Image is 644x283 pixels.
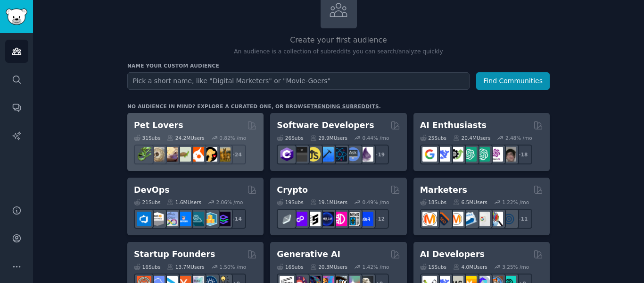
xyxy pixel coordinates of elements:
[453,199,487,206] div: 6.5M Users
[369,145,389,164] div: + 19
[167,264,204,270] div: 13.7M Users
[277,184,308,196] h2: Crypto
[512,209,532,229] div: + 11
[280,212,294,226] img: ethfinance
[176,212,191,226] img: DevOpsLinks
[359,147,373,162] img: elixir
[502,147,516,162] img: ArtificalIntelligence
[176,147,191,162] img: turtle
[203,147,217,162] img: PetAdvice
[277,120,374,131] h2: Software Developers
[363,199,389,206] div: 0.49 % /mo
[277,264,303,270] div: 16 Sub s
[293,212,307,226] img: 0xPolygon
[163,212,178,226] img: Docker_DevOps
[420,199,446,206] div: 18 Sub s
[332,212,347,226] img: defiblockchain
[6,9,27,25] img: GummySearch logo
[167,199,201,206] div: 1.6M Users
[462,212,477,226] img: Emailmarketing
[449,212,463,226] img: AskMarketing
[127,62,550,69] h3: Name your custom audience
[319,147,334,162] img: iOSProgramming
[203,212,217,226] img: aws_cdk
[310,135,347,141] div: 29.9M Users
[475,147,490,162] img: chatgpt_prompts_
[502,264,529,270] div: 3.25 % /mo
[127,34,550,46] h2: Create your first audience
[505,135,532,141] div: 2.48 % /mo
[216,212,231,226] img: PlatformEngineers
[512,145,532,164] div: + 18
[127,72,470,90] input: Pick a short name, like "Digital Marketers" or "Movie-Goers"
[420,249,485,260] h2: AI Developers
[363,264,389,270] div: 1.42 % /mo
[127,103,381,110] div: No audience in mind? Explore a curated one, or browse .
[420,264,446,270] div: 15 Sub s
[488,147,503,162] img: OpenAIDev
[310,264,347,270] div: 20.3M Users
[137,147,151,162] img: herpetology
[502,212,516,226] img: OnlineMarketing
[134,264,160,270] div: 16 Sub s
[369,209,389,229] div: + 12
[422,147,437,162] img: GoogleGeminiAI
[420,135,446,141] div: 25 Sub s
[190,147,204,162] img: cockatiel
[436,212,450,226] img: bigseo
[216,147,231,162] img: dogbreed
[134,199,160,206] div: 21 Sub s
[293,147,307,162] img: software
[163,147,178,162] img: leopardgeckos
[134,120,183,131] h2: Pet Lovers
[226,145,246,164] div: + 24
[453,135,490,141] div: 20.4M Users
[502,199,529,206] div: 1.22 % /mo
[134,135,160,141] div: 31 Sub s
[134,249,215,260] h2: Startup Founders
[453,264,487,270] div: 4.0M Users
[216,199,243,206] div: 2.06 % /mo
[167,135,204,141] div: 24.2M Users
[150,147,165,162] img: ballpython
[310,199,347,206] div: 19.1M Users
[134,184,170,196] h2: DevOps
[488,212,503,226] img: MarketingResearch
[449,147,463,162] img: AItoolsCatalog
[277,199,303,206] div: 19 Sub s
[420,184,467,196] h2: Marketers
[363,135,389,141] div: 0.44 % /mo
[219,264,246,270] div: 1.50 % /mo
[475,212,490,226] img: googleads
[137,212,151,226] img: azuredevops
[462,147,477,162] img: chatgpt_promptDesign
[277,249,340,260] h2: Generative AI
[476,72,550,90] button: Find Communities
[359,212,373,226] img: defi_
[346,212,360,226] img: CryptoNews
[332,147,347,162] img: reactnative
[219,135,246,141] div: 0.82 % /mo
[280,147,294,162] img: csharp
[420,120,487,131] h2: AI Enthusiasts
[150,212,165,226] img: AWS_Certified_Experts
[127,48,550,56] p: An audience is a collection of subreddits you can search/analyze quickly
[277,135,303,141] div: 26 Sub s
[226,209,246,229] div: + 14
[190,212,204,226] img: platformengineering
[310,103,379,109] a: trending subreddits
[436,147,450,162] img: DeepSeek
[319,212,334,226] img: web3
[346,147,360,162] img: AskComputerScience
[422,212,437,226] img: content_marketing
[306,147,321,162] img: learnjavascript
[306,212,321,226] img: ethstaker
